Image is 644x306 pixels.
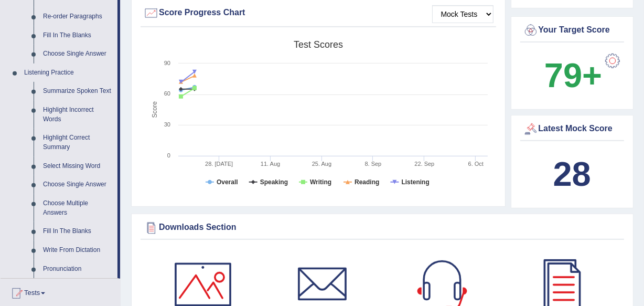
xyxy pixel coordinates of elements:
[205,161,233,167] tspan: 28. [DATE]
[38,222,117,241] a: Fill In The Blanks
[553,155,591,193] b: 28
[523,121,622,137] div: Latest Mock Score
[544,56,602,94] b: 79+
[38,7,117,26] a: Re-order Paragraphs
[38,194,117,222] a: Choose Multiple Answers
[402,178,430,186] tspan: Listening
[143,5,493,21] div: Score Progress Chart
[164,60,170,66] text: 90
[217,178,238,186] tspan: Overall
[151,101,158,118] tspan: Score
[38,129,117,156] a: Highlight Correct Summary
[38,26,117,45] a: Fill In The Blanks
[143,220,621,236] div: Downloads Section
[38,260,117,279] a: Pronunciation
[164,90,170,97] text: 60
[523,23,622,38] div: Your Target Score
[164,121,170,128] text: 30
[261,161,280,167] tspan: 11. Aug
[414,161,434,167] tspan: 22. Sep
[310,178,331,186] tspan: Writing
[294,39,343,50] tspan: Test scores
[38,157,117,176] a: Select Missing Word
[38,241,117,260] a: Write From Dictation
[260,178,288,186] tspan: Speaking
[355,178,379,186] tspan: Reading
[38,82,117,101] a: Summarize Spoken Text
[167,152,170,159] text: 0
[468,161,484,167] tspan: 6. Oct
[38,45,117,64] a: Choose Single Answer
[38,101,117,129] a: Highlight Incorrect Words
[1,279,120,305] a: Tests
[312,161,331,167] tspan: 25. Aug
[365,161,382,167] tspan: 8. Sep
[19,64,117,82] a: Listening Practice
[38,175,117,194] a: Choose Single Answer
